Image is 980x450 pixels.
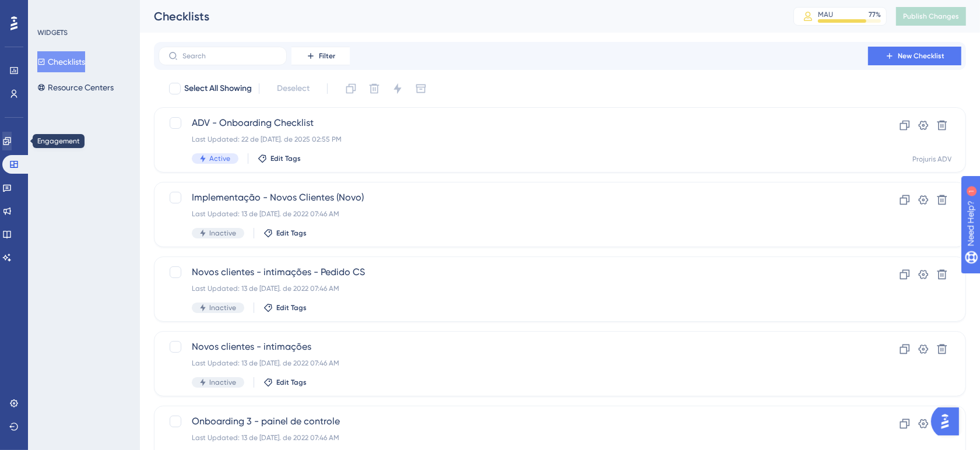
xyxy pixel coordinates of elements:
div: Projuris ADV [912,154,951,164]
div: Last Updated: 13 de [DATE]. de 2022 07:46 AM [192,284,835,293]
iframe: UserGuiding AI Assistant Launcher [931,404,966,439]
span: Inactive [209,378,236,387]
span: Edit Tags [276,303,307,312]
button: Resource Centers [37,77,114,98]
button: Deselect [266,78,320,99]
span: Need Help? [27,3,73,17]
span: Novos clientes - intimações [192,340,835,354]
button: Edit Tags [264,303,307,312]
span: Select All Showing [184,82,252,96]
span: Filter [319,51,335,61]
span: Edit Tags [276,378,307,387]
span: Onboarding 3 - painel de controle [192,414,835,428]
span: ADV - Onboarding Checklist [192,116,835,130]
span: Inactive [209,228,236,238]
button: Publish Changes [896,7,966,26]
button: Checklists [37,51,85,72]
span: Implementação - Novos Clientes (Novo) [192,191,835,205]
span: Edit Tags [271,154,301,163]
button: New Checklist [868,47,961,65]
div: 77 % [869,10,881,19]
span: Novos clientes - intimações - Pedido CS [192,265,835,279]
button: Filter [291,47,350,65]
span: Edit Tags [276,228,307,238]
span: Inactive [209,303,236,312]
button: Edit Tags [264,228,307,238]
span: Active [209,154,230,163]
button: Edit Tags [258,154,301,163]
div: Last Updated: 13 de [DATE]. de 2022 07:46 AM [192,209,835,219]
div: WIDGETS [37,28,68,37]
span: New Checklist [898,51,944,61]
div: Checklists [154,8,764,24]
div: Last Updated: 13 de [DATE]. de 2022 07:46 AM [192,358,835,368]
input: Search [182,52,277,60]
button: Edit Tags [264,378,307,387]
div: Last Updated: 13 de [DATE]. de 2022 07:46 AM [192,433,835,442]
div: MAU [818,10,833,19]
span: Deselect [277,82,310,96]
div: 1 [81,6,85,15]
span: Publish Changes [903,12,959,21]
div: Last Updated: 22 de [DATE]. de 2025 02:55 PM [192,135,835,144]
